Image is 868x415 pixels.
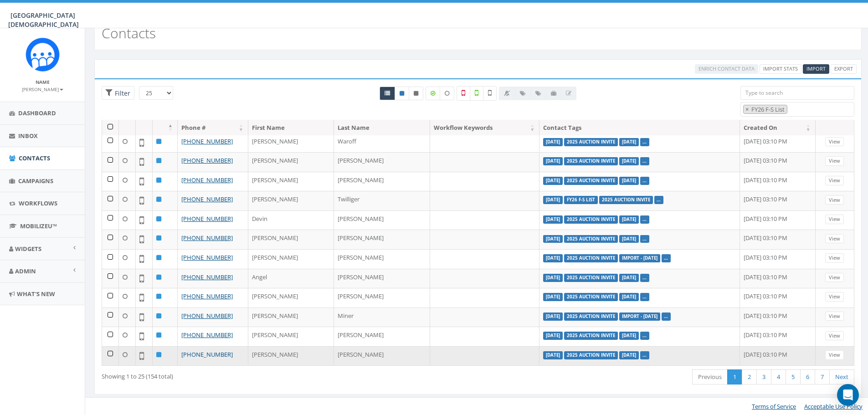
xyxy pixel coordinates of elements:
a: Next [829,369,854,384]
li: FY26 F-S List [743,105,787,114]
label: [DATE] [543,177,563,185]
a: [PHONE_NUMBER] [181,176,233,184]
a: [PHONE_NUMBER] [181,137,233,145]
span: Admin [15,267,36,275]
a: View [825,350,844,360]
small: [PERSON_NAME] [22,86,63,92]
td: Waroff [334,133,430,153]
a: All contacts [380,87,395,100]
label: 2025 Auction Invite [599,196,653,204]
label: [DATE] [543,351,563,359]
a: [PHONE_NUMBER] [181,156,233,164]
td: [DATE] 03:10 PM [740,210,816,230]
a: Previous [692,369,728,384]
a: ... [642,216,647,222]
span: Inbox [18,132,38,140]
a: 6 [800,369,815,384]
a: 2 [742,369,757,384]
a: View [825,253,844,263]
a: 4 [771,369,786,384]
td: [DATE] 03:10 PM [740,133,816,153]
span: What's New [17,290,55,298]
a: Import Stats [760,64,801,74]
a: Export [831,64,857,74]
a: Acceptable Use Policy [804,402,863,410]
td: [DATE] 03:10 PM [740,191,816,210]
span: FY26 F-S List [750,105,787,113]
a: ... [664,313,668,319]
span: Contacts [19,154,50,162]
label: [DATE] [619,177,639,185]
label: Import - [DATE] [619,254,660,262]
a: 7 [815,369,830,384]
h2: Contacts [102,26,156,41]
div: Showing 1 to 25 (154 total) [102,369,407,381]
a: [PHONE_NUMBER] [181,253,233,261]
td: [PERSON_NAME] [334,152,430,172]
th: Last Name [334,120,430,136]
label: 2025 Auction Invite [564,332,618,340]
td: [PERSON_NAME] [248,288,334,307]
a: 3 [756,369,771,384]
input: Type to search [740,86,854,100]
a: Active [395,87,409,100]
a: Import [803,64,829,74]
th: First Name [248,120,334,136]
span: [GEOGRAPHIC_DATA][DEMOGRAPHIC_DATA] [8,11,79,29]
a: View [825,215,844,224]
td: [PERSON_NAME] [334,230,430,249]
label: [DATE] [543,235,563,243]
td: [PERSON_NAME] [334,249,430,269]
label: Import - [DATE] [619,313,660,321]
div: Open Intercom Messenger [837,384,859,406]
td: [DATE] 03:10 PM [740,288,816,307]
a: ... [642,158,647,164]
label: [DATE] [543,274,563,282]
td: [PERSON_NAME] [248,133,334,153]
a: View [825,273,844,282]
label: [DATE] [619,138,639,146]
label: [DATE] [543,138,563,146]
span: Widgets [15,245,41,253]
small: Name [36,79,50,85]
label: 2025 Auction Invite [564,235,618,243]
a: [PHONE_NUMBER] [181,234,233,242]
a: [PHONE_NUMBER] [181,215,233,223]
td: Angel [248,269,334,288]
td: [PERSON_NAME] [248,346,334,366]
td: [PERSON_NAME] [334,269,430,288]
a: [PHONE_NUMBER] [181,350,233,359]
th: Contact Tags [539,120,740,136]
a: View [825,156,844,166]
a: View [825,292,844,302]
a: 1 [727,369,742,384]
label: 2025 Auction Invite [564,138,618,146]
label: [DATE] [543,313,563,321]
td: [PERSON_NAME] [334,210,430,230]
td: [DATE] 03:10 PM [740,269,816,288]
label: [DATE] [619,274,639,282]
label: [DATE] [543,332,563,340]
th: Phone #: activate to sort column ascending [178,120,248,136]
span: CSV files only [806,65,826,72]
label: [DATE] [619,235,639,243]
span: Advance Filter [102,86,134,100]
td: [DATE] 03:10 PM [740,249,816,269]
a: [PHONE_NUMBER] [181,331,233,339]
a: ... [642,275,647,281]
a: [PERSON_NAME] [22,85,63,93]
label: 2025 Auction Invite [564,177,618,185]
label: 2025 Auction Invite [564,274,618,282]
a: View [825,195,844,205]
img: Rally_Corp_Icon_1.png [26,37,60,72]
span: Campaigns [18,177,53,185]
td: [DATE] 03:10 PM [740,230,816,249]
i: This phone number is unsubscribed and has opted-out of all texts. [414,91,418,96]
a: ... [642,236,647,241]
label: [DATE] [543,293,563,301]
label: [DATE] [543,196,563,204]
label: 2025 Auction Invite [564,157,618,165]
td: [PERSON_NAME] [248,307,334,327]
label: [DATE] [543,254,563,262]
label: [DATE] [543,215,563,224]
